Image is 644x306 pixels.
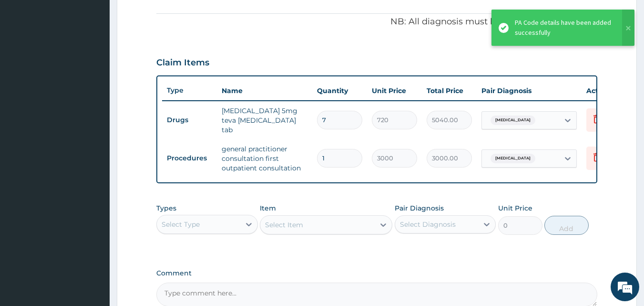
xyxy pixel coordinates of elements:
[217,81,312,100] th: Name
[156,269,598,277] label: Comment
[156,16,598,28] p: NB: All diagnosis must be linked to a claim item
[367,81,422,100] th: Unit Price
[544,216,589,235] button: Add
[498,203,532,213] label: Unit Price
[491,116,535,125] span: [MEDICAL_DATA]
[156,204,176,212] label: Types
[156,5,179,28] div: Minimize live chat window
[162,149,217,167] td: Procedures
[162,111,217,129] td: Drugs
[582,81,629,100] th: Actions
[156,58,209,68] h3: Claim Items
[260,203,276,213] label: Item
[18,48,39,72] img: d_794563401_company_1708531726252_794563401
[217,139,312,178] td: general practitioner consultation first outpatient consultation
[422,81,477,100] th: Total Price
[55,92,132,189] span: We're online!
[50,53,160,66] div: Chat with us now
[515,18,613,38] div: PA Code details have been added successfully
[491,154,535,163] span: [MEDICAL_DATA]
[400,220,456,229] div: Select Diagnosis
[312,81,367,100] th: Quantity
[217,101,312,139] td: [MEDICAL_DATA] 5mg teva [MEDICAL_DATA] tab
[477,81,582,100] th: Pair Diagnosis
[395,203,444,213] label: Pair Diagnosis
[162,82,217,99] th: Type
[162,220,200,229] div: Select Type
[5,204,182,238] textarea: Type your message and hit 'Enter'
